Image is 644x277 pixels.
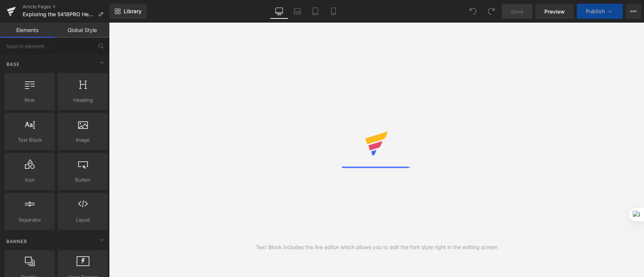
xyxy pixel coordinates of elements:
span: Library [124,8,141,15]
a: Mobile [324,4,343,19]
a: Article Pages [23,4,109,10]
span: Heading [60,96,106,104]
span: Row [7,96,52,104]
span: Icon [7,176,52,184]
button: More [626,4,641,19]
span: Text Block [7,136,52,144]
span: Preview [544,8,565,15]
span: Publish [586,8,605,14]
span: Image [60,136,106,144]
span: Save [511,8,523,15]
a: Laptop [288,4,306,19]
span: Banner [6,238,28,245]
a: Preview [535,4,574,19]
button: Undo [466,4,481,19]
span: Liquid [60,216,106,224]
div: Text Block includes the live editor which allows you to edit the font style right in the editing ... [256,243,498,251]
button: Redo [484,4,499,19]
a: Global Style [55,23,109,38]
span: Exploring the 5418PRO Heating System: Faster Heating, Faster Coffee Enjoyment [23,11,95,17]
a: Tablet [306,4,324,19]
button: Publish [577,4,623,19]
a: Desktop [270,4,288,19]
span: Separator [7,216,52,224]
a: New Library [109,4,147,19]
span: Button [60,176,106,184]
span: Base [6,61,20,68]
